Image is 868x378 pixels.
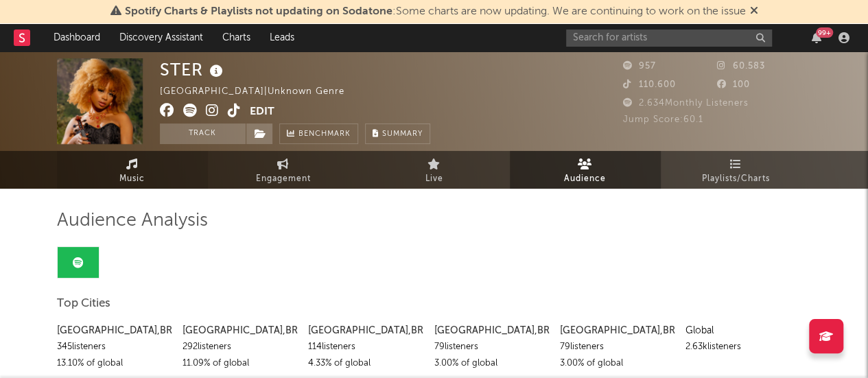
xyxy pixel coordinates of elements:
[298,126,351,143] span: Benchmark
[183,322,298,339] div: [GEOGRAPHIC_DATA] , BR
[564,171,606,187] span: Audience
[750,6,758,17] span: Dismiss
[256,171,311,187] span: Engagement
[434,339,549,355] div: 79 listeners
[623,99,749,108] span: 2.634 Monthly Listeners
[119,171,145,187] span: Music
[434,322,549,339] div: [GEOGRAPHIC_DATA] , BR
[365,123,430,144] button: Summary
[57,296,110,312] span: Top Cities
[661,151,812,189] a: Playlists/Charts
[125,6,746,17] span: : Some charts are now updating. We are continuing to work on the issue
[57,213,208,229] span: Audience Analysis
[57,151,208,189] a: Music
[425,171,443,187] span: Live
[260,24,304,51] a: Leads
[560,339,675,355] div: 79 listeners
[566,29,772,47] input: Search for artists
[57,322,172,339] div: [GEOGRAPHIC_DATA] , BR
[208,151,359,189] a: Engagement
[702,171,770,187] span: Playlists/Charts
[623,62,656,71] span: 957
[44,24,110,51] a: Dashboard
[685,322,801,339] div: Global
[250,104,274,121] button: Edit
[359,151,510,189] a: Live
[623,80,676,89] span: 110.600
[57,355,172,372] div: 13.10 % of global
[685,339,801,355] div: 2.63k listeners
[160,84,360,100] div: [GEOGRAPHIC_DATA] | Unknown Genre
[717,62,765,71] span: 60.583
[717,80,750,89] span: 100
[57,339,172,355] div: 345 listeners
[816,27,833,38] div: 99 +
[160,58,226,81] div: STER
[125,6,392,17] span: Spotify Charts & Playlists not updating on Sodatone
[279,123,358,144] a: Benchmark
[213,24,260,51] a: Charts
[308,355,423,372] div: 4.33 % of global
[308,322,423,339] div: [GEOGRAPHIC_DATA] , BR
[434,355,549,372] div: 3.00 % of global
[812,32,821,43] button: 99+
[382,130,423,138] span: Summary
[110,24,213,51] a: Discovery Assistant
[510,151,661,189] a: Audience
[560,355,675,372] div: 3.00 % of global
[160,123,246,144] button: Track
[308,339,423,355] div: 114 listeners
[183,339,298,355] div: 292 listeners
[623,115,703,124] span: Jump Score: 60.1
[183,355,298,372] div: 11.09 % of global
[560,322,675,339] div: [GEOGRAPHIC_DATA] , BR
